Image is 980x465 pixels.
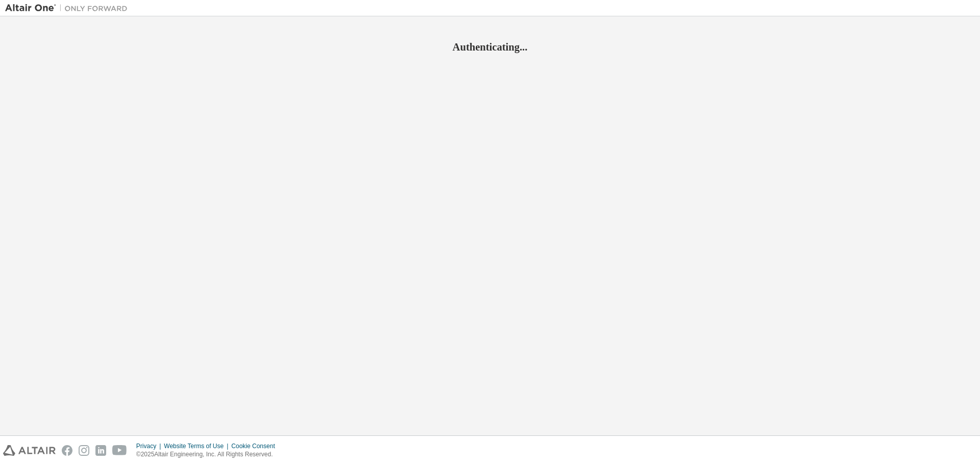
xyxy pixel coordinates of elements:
div: Cookie Consent [231,442,281,450]
img: facebook.svg [62,445,72,456]
img: youtube.svg [112,445,127,456]
div: Privacy [136,442,164,450]
div: Website Terms of Use [164,442,231,450]
img: instagram.svg [79,445,89,456]
h2: Authenticating... [5,40,975,54]
img: Altair One [5,3,133,13]
img: linkedin.svg [95,445,106,456]
img: altair_logo.svg [3,445,56,456]
p: © 2025 Altair Engineering, Inc. All Rights Reserved. [136,450,281,459]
